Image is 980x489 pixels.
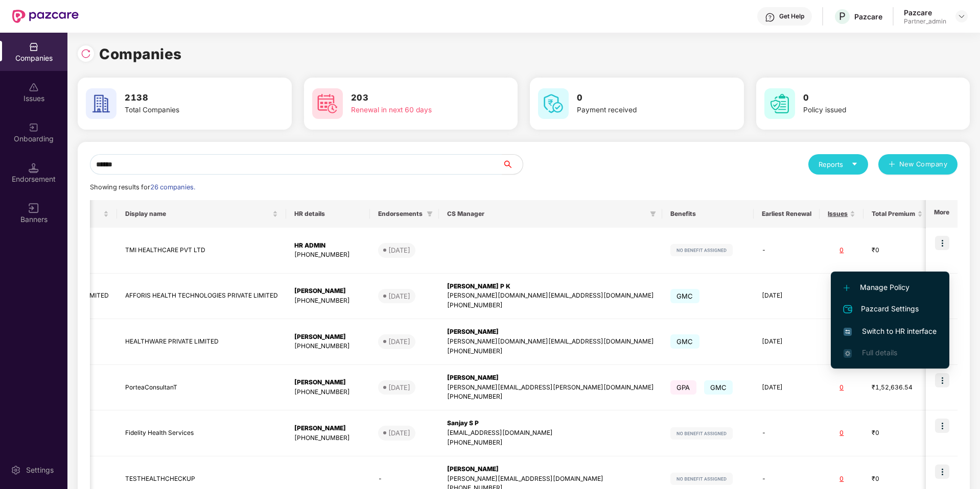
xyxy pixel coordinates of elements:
td: PorteaConsultanT [117,365,286,411]
div: [PERSON_NAME][EMAIL_ADDRESS][PERSON_NAME][DOMAIN_NAME] [447,383,654,393]
img: svg+xml;base64,PHN2ZyBpZD0iUmVsb2FkLTMyeDMyIiB4bWxucz0iaHR0cDovL3d3dy53My5vcmcvMjAwMC9zdmciIHdpZH... [81,48,91,59]
span: P [839,10,846,22]
div: [PERSON_NAME] [294,424,362,433]
th: Earliest Renewal [754,200,820,228]
span: 26 companies. [150,183,195,191]
td: TMI HEALTHCARE PVT LTD [117,228,286,274]
div: Reports [819,159,858,169]
h3: 2138 [125,91,253,105]
img: svg+xml;base64,PHN2ZyBpZD0iRHJvcGRvd24tMzJ4MzIiIHhtbG5zPSJodHRwOi8vd3d3LnczLm9yZy8yMDAwL3N2ZyIgd2... [958,12,966,20]
img: svg+xml;base64,PHN2ZyBpZD0iQ29tcGFuaWVzIiB4bWxucz0iaHR0cDovL3d3dy53My5vcmcvMjAwMC9zdmciIHdpZHRoPS... [29,42,39,52]
div: [PERSON_NAME][EMAIL_ADDRESS][DOMAIN_NAME] [447,474,654,484]
div: Policy issued [803,105,932,116]
button: plusNew Company [878,154,958,175]
img: svg+xml;base64,PHN2ZyBpZD0iSGVscC0zMngzMiIgeG1sbnM9Imh0dHA6Ly93d3cudzMub3JnLzIwMDAvc3ZnIiB3aWR0aD... [765,12,775,22]
span: filter [648,208,658,220]
img: svg+xml;base64,PHN2ZyBpZD0iSXNzdWVzX2Rpc2FibGVkIiB4bWxucz0iaHR0cDovL3d3dy53My5vcmcvMjAwMC9zdmciIH... [29,82,39,92]
div: [PHONE_NUMBER] [294,296,362,306]
img: svg+xml;base64,PHN2ZyB4bWxucz0iaHR0cDovL3d3dy53My5vcmcvMjAwMC9zdmciIHdpZHRoPSI2MCIgaGVpZ2h0PSI2MC... [764,88,795,119]
div: Sanjay S P [447,419,654,428]
span: Full details [862,348,897,357]
div: [PHONE_NUMBER] [447,438,654,448]
div: HR ADMIN [294,241,362,251]
div: [PERSON_NAME] [447,464,654,474]
img: svg+xml;base64,PHN2ZyB4bWxucz0iaHR0cDovL3d3dy53My5vcmcvMjAwMC9zdmciIHdpZHRoPSIxNi4zNjMiIGhlaWdodD... [844,349,852,357]
div: ₹0 [872,474,923,484]
h1: Companies [99,43,182,65]
img: svg+xml;base64,PHN2ZyB4bWxucz0iaHR0cDovL3d3dy53My5vcmcvMjAwMC9zdmciIHdpZHRoPSIxMjIiIGhlaWdodD0iMj... [670,473,733,485]
div: Total Companies [125,105,253,116]
div: ₹1,52,636.54 [872,383,923,393]
span: Showing results for [90,183,195,191]
td: HEALTHWARE PRIVATE LIMITED [117,319,286,365]
div: Settings [23,465,57,475]
img: svg+xml;base64,PHN2ZyB4bWxucz0iaHR0cDovL3d3dy53My5vcmcvMjAwMC9zdmciIHdpZHRoPSIxMjIiIGhlaWdodD0iMj... [670,244,733,256]
div: [PERSON_NAME][DOMAIN_NAME][EMAIL_ADDRESS][DOMAIN_NAME] [447,337,654,347]
div: [PHONE_NUMBER] [294,341,362,351]
span: Display name [125,210,270,218]
img: svg+xml;base64,PHN2ZyB3aWR0aD0iMTYiIGhlaWdodD0iMTYiIHZpZXdCb3g9IjAgMCAxNiAxNiIgZmlsbD0ibm9uZSIgeG... [29,203,39,213]
img: svg+xml;base64,PHN2ZyBpZD0iU2V0dGluZy0yMHgyMCIgeG1sbnM9Imh0dHA6Ly93d3cudzMub3JnLzIwMDAvc3ZnIiB3aW... [11,465,21,475]
div: [DATE] [388,291,410,301]
div: [EMAIL_ADDRESS][DOMAIN_NAME] [447,428,654,438]
span: plus [889,161,895,169]
span: Endorsements [378,210,423,218]
div: [PERSON_NAME] [294,286,362,296]
button: search [502,154,523,175]
span: GMC [670,289,699,303]
div: [DATE] [388,382,410,393]
td: [DATE] [754,319,820,365]
span: Issues [828,210,848,218]
h3: 0 [577,91,706,105]
span: GMC [670,334,699,349]
th: Display name [117,200,286,228]
div: ₹0 [872,246,923,255]
h3: 203 [351,91,480,105]
div: [PHONE_NUMBER] [294,387,362,397]
td: AFFORIS HEALTH TECHNOLOGIES PRIVATE LIMITED [117,274,286,320]
div: [PHONE_NUMBER] [294,250,362,260]
span: CS Manager [447,210,646,218]
th: Issues [820,200,864,228]
img: svg+xml;base64,PHN2ZyB4bWxucz0iaHR0cDovL3d3dy53My5vcmcvMjAwMC9zdmciIHdpZHRoPSIxNiIgaGVpZ2h0PSIxNi... [844,328,852,336]
div: 0 [828,428,855,438]
img: icon [935,464,949,479]
img: svg+xml;base64,PHN2ZyB4bWxucz0iaHR0cDovL3d3dy53My5vcmcvMjAwMC9zdmciIHdpZHRoPSI2MCIgaGVpZ2h0PSI2MC... [538,88,569,119]
div: [PHONE_NUMBER] [294,433,362,443]
img: svg+xml;base64,PHN2ZyB4bWxucz0iaHR0cDovL3d3dy53My5vcmcvMjAwMC9zdmciIHdpZHRoPSIxMi4yMDEiIGhlaWdodD... [844,285,850,291]
div: [PERSON_NAME] [294,378,362,387]
span: Manage Policy [844,282,937,293]
div: [DATE] [388,428,410,438]
span: Switch to HR interface [844,326,937,337]
td: - [754,410,820,456]
h3: 0 [803,91,932,105]
span: filter [427,211,433,217]
span: search [502,160,523,168]
div: Pazcare [904,8,946,17]
img: svg+xml;base64,PHN2ZyB4bWxucz0iaHR0cDovL3d3dy53My5vcmcvMjAwMC9zdmciIHdpZHRoPSIxMjIiIGhlaWdodD0iMj... [670,427,733,439]
div: [DATE] [388,245,410,255]
span: Total Premium [872,210,915,218]
span: Pazcard Settings [844,303,937,315]
th: Benefits [662,200,754,228]
img: svg+xml;base64,PHN2ZyB3aWR0aD0iMjAiIGhlaWdodD0iMjAiIHZpZXdCb3g9IjAgMCAyMCAyMCIgZmlsbD0ibm9uZSIgeG... [29,123,39,133]
span: caret-down [851,161,858,167]
img: New Pazcare Logo [12,10,79,23]
div: [PERSON_NAME] [447,373,654,383]
div: 0 [828,383,855,393]
div: Get Help [779,12,804,20]
div: Payment received [577,105,706,116]
img: svg+xml;base64,PHN2ZyB4bWxucz0iaHR0cDovL3d3dy53My5vcmcvMjAwMC9zdmciIHdpZHRoPSI2MCIgaGVpZ2h0PSI2MC... [312,88,343,119]
div: Pazcare [854,12,882,21]
span: GMC [704,380,733,395]
div: [PHONE_NUMBER] [447,347,654,356]
img: svg+xml;base64,PHN2ZyB4bWxucz0iaHR0cDovL3d3dy53My5vcmcvMjAwMC9zdmciIHdpZHRoPSI2MCIgaGVpZ2h0PSI2MC... [86,88,116,119]
th: Total Premium [864,200,931,228]
th: HR details [286,200,370,228]
div: [PERSON_NAME] [447,327,654,337]
img: icon [935,373,949,387]
img: svg+xml;base64,PHN2ZyB3aWR0aD0iMTQuNSIgaGVpZ2h0PSIxNC41IiB2aWV3Qm94PSIwIDAgMTYgMTYiIGZpbGw9Im5vbm... [29,163,39,173]
div: [PERSON_NAME] P K [447,282,654,291]
td: [DATE] [754,365,820,411]
div: [PHONE_NUMBER] [447,301,654,310]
